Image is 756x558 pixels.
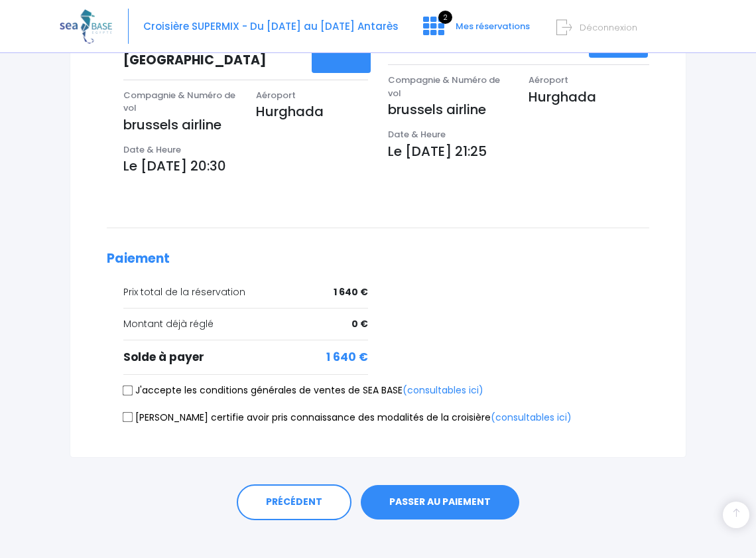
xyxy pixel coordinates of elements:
[123,115,236,135] p: brussels airline
[123,156,368,176] p: Le [DATE] 20:30
[113,38,312,69] h3: Arrivée en [GEOGRAPHIC_DATA]
[529,87,649,107] p: Hurghada
[107,251,649,267] h2: Paiement
[438,11,452,24] span: 2
[123,411,572,425] label: [PERSON_NAME] certifie avoir pris connaissance des modalités de la croisière
[378,38,589,54] h3: Retour d'Egypte
[123,317,368,331] div: Montant déjà réglé
[237,484,351,520] a: PRÉCÉDENT
[361,485,519,520] button: PASSER AU PAIEMENT
[123,285,368,299] div: Prix total de la réservation
[529,74,568,86] span: Aéroport
[388,128,446,141] span: Date & Heure
[403,384,483,397] a: (consultables ici)
[123,143,181,156] span: Date & Heure
[123,412,133,423] input: [PERSON_NAME] certifie avoir pris connaissance des modalités de la croisière(consultables ici)
[312,35,371,73] a: MODIFIER
[334,285,368,299] span: 1 640 €
[143,19,399,33] span: Croisière SUPERMIX - Du [DATE] au [DATE] Antarès
[351,317,368,331] span: 0 €
[256,102,369,121] p: Hurghada
[326,349,368,366] span: 1 640 €
[491,411,572,424] a: (consultables ici)
[456,20,530,33] span: Mes réservations
[256,89,296,102] span: Aéroport
[123,384,483,397] label: J'accepte les conditions générales de ventes de SEA BASE
[412,25,538,37] a: 2 Mes réservations
[123,89,235,115] span: Compagnie & Numéro de vol
[388,74,500,100] span: Compagnie & Numéro de vol
[388,141,649,161] p: Le [DATE] 21:25
[123,385,133,395] input: J'accepte les conditions générales de ventes de SEA BASE(consultables ici)
[123,349,368,366] div: Solde à payer
[388,100,509,119] p: brussels airline
[580,21,637,34] span: Déconnexion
